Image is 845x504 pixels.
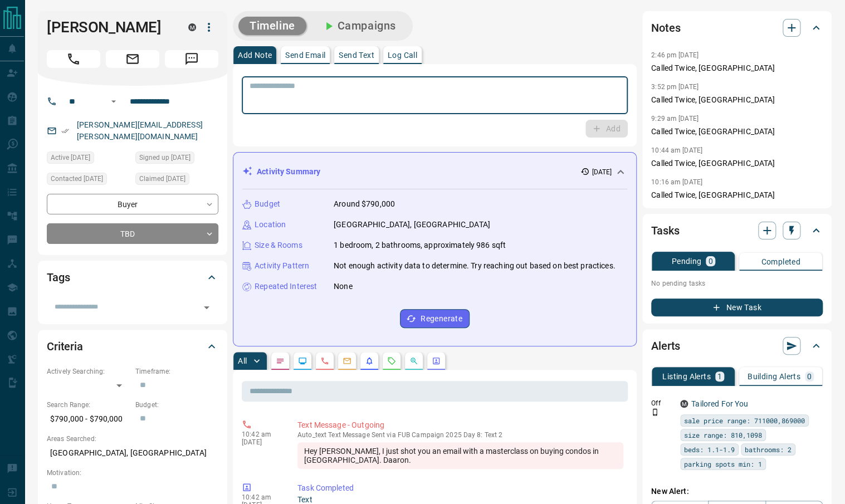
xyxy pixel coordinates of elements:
[761,258,800,266] p: Completed
[255,239,302,251] p: Size & Rooms
[651,398,673,408] p: Off
[242,162,627,182] div: Activity Summary[DATE]
[717,373,722,380] p: 1
[807,373,812,380] p: 0
[47,333,218,360] div: Criteria
[257,166,320,178] p: Activity Summary
[238,357,247,365] p: All
[708,257,712,265] p: 0
[61,127,69,135] svg: Email Verified
[135,151,218,167] div: Thu Sep 04 2025
[135,400,218,410] p: Budget:
[51,152,90,163] span: Active [DATE]
[165,50,218,68] span: Message
[409,356,418,365] svg: Opportunities
[276,356,285,365] svg: Notes
[691,399,748,408] a: Tailored For You
[47,223,218,244] div: TBD
[334,198,395,210] p: Around $790,000
[651,146,702,154] p: 10:44 am [DATE]
[285,51,325,59] p: Send Email
[135,366,218,376] p: Timeframe:
[297,442,623,469] div: Hey [PERSON_NAME], I just shot you an email with a masterclass on buying condos in [GEOGRAPHIC_DA...
[242,493,281,501] p: 10:42 am
[651,115,699,123] p: 9:29 am [DATE]
[47,264,218,291] div: Tags
[242,430,281,438] p: 10:42 am
[311,17,407,35] button: Campaigns
[684,458,762,469] span: parking spots min: 1
[651,178,702,186] p: 10:16 am [DATE]
[238,17,306,35] button: Timeline
[320,356,329,365] svg: Calls
[77,120,203,141] a: [PERSON_NAME][EMAIL_ADDRESS][PERSON_NAME][DOMAIN_NAME]
[298,356,307,365] svg: Lead Browsing Activity
[651,62,823,74] p: Called Twice, [GEOGRAPHIC_DATA]
[748,373,800,380] p: Building Alerts
[651,158,823,169] p: Called Twice, [GEOGRAPHIC_DATA]
[47,337,83,355] h2: Criteria
[47,173,130,188] div: Thu Sep 04 2025
[388,51,417,59] p: Log Call
[365,356,374,365] svg: Listing Alerts
[255,260,309,272] p: Activity Pattern
[188,23,196,31] div: mrloft.ca
[47,434,218,444] p: Areas Searched:
[47,50,100,68] span: Call
[107,95,120,108] button: Open
[47,151,130,167] div: Thu Sep 04 2025
[651,486,823,497] p: New Alert:
[255,219,286,231] p: Location
[651,83,699,91] p: 3:52 pm [DATE]
[334,260,616,272] p: Not enough activity data to determine. Try reaching out based on best practices.
[255,198,280,210] p: Budget
[651,51,699,59] p: 2:46 pm [DATE]
[47,268,70,286] h2: Tags
[297,419,623,431] p: Text Message - Outgoing
[651,337,680,355] h2: Alerts
[671,257,701,265] p: Pending
[651,19,680,37] h2: Notes
[684,429,762,441] span: size range: 810,1098
[255,281,317,292] p: Repeated Interest
[47,444,218,462] p: [GEOGRAPHIC_DATA], [GEOGRAPHIC_DATA]
[432,356,441,365] svg: Agent Actions
[238,51,272,59] p: Add Note
[297,482,623,494] p: Task Completed
[139,173,185,184] span: Claimed [DATE]
[651,275,823,292] p: No pending tasks
[106,50,159,68] span: Email
[47,468,218,478] p: Motivation:
[297,431,623,439] p: Text Message Sent via FUB Campaign 2025 Day 8: Text 2
[684,415,805,426] span: sale price range: 711000,869000
[651,217,823,244] div: Tasks
[592,167,612,177] p: [DATE]
[199,300,214,315] button: Open
[47,410,130,428] p: $790,000 - $790,000
[662,373,711,380] p: Listing Alerts
[339,51,374,59] p: Send Text
[47,194,218,214] div: Buyer
[651,126,823,138] p: Called Twice, [GEOGRAPHIC_DATA]
[651,14,823,41] div: Notes
[651,189,823,201] p: Called Twice, [GEOGRAPHIC_DATA]
[47,366,130,376] p: Actively Searching:
[47,18,172,36] h1: [PERSON_NAME]
[139,152,191,163] span: Signed up [DATE]
[343,356,351,365] svg: Emails
[297,431,326,439] span: auto_text
[651,332,823,359] div: Alerts
[651,408,659,416] svg: Push Notification Only
[51,173,103,184] span: Contacted [DATE]
[680,400,688,408] div: mrloft.ca
[135,173,218,188] div: Thu Sep 04 2025
[651,222,679,239] h2: Tasks
[651,94,823,106] p: Called Twice, [GEOGRAPHIC_DATA]
[47,400,130,410] p: Search Range:
[745,444,792,455] span: bathrooms: 2
[242,438,281,446] p: [DATE]
[334,239,506,251] p: 1 bedroom, 2 bathrooms, approximately 986 sqft
[334,281,353,292] p: None
[387,356,396,365] svg: Requests
[651,299,823,316] button: New Task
